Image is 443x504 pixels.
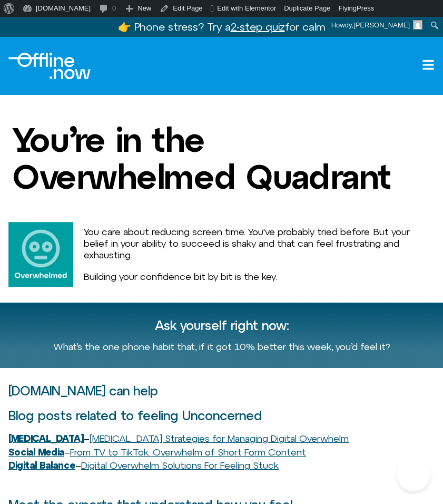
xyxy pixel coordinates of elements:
a: 👉 Phone stress? Try a2-step quizfor calm [118,21,326,33]
div: – [8,460,435,471]
a: Digital Balance [8,460,75,471]
a: Digital Overwhelm Solutions For Feeling Stuck [81,460,279,471]
a: Open menu [422,59,435,71]
a: [MEDICAL_DATA] Strategies for Managing Digital Overwhelm [90,433,349,444]
div: – [8,433,435,444]
h3: [DOMAIN_NAME] can help [8,384,435,398]
h3: Building your confidence bit by bit is the key. [84,271,435,283]
div: – [8,447,435,458]
span: Edit with Elementor [217,4,276,12]
a: Social Media [8,447,64,458]
h3: Ask yourself right now: [8,318,435,332]
iframe: Botpress [397,458,430,491]
span: [PERSON_NAME] [353,21,410,29]
div: What’s the one phone habit that, if it got 10% better this week, you’d feel it? [53,341,390,353]
a: Howdy, [328,17,427,34]
a: From TV to TikTok: Overwhelm of Short Form Content [70,447,306,458]
u: 2-step quiz [231,21,285,33]
h3: You care about reducing screen time. You've probably tried before. But your belief in your abilit... [84,226,435,260]
img: Offline.Now logo in white. Text of the words offline.now with a line going through the "O" [8,53,91,79]
div: Logo [8,53,91,79]
h1: You’re in the Overwhelmed Quadrant [13,121,430,196]
h3: Blog posts related to feeling Unconcerned [8,409,435,422]
a: [MEDICAL_DATA] [8,433,84,444]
